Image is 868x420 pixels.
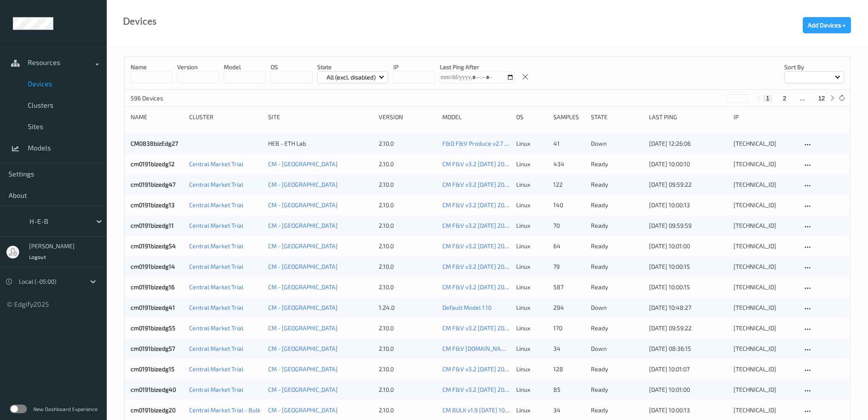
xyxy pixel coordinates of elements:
[131,222,174,229] a: cm0191bizedg11
[317,63,389,71] p: State
[442,283,541,291] a: CM F&V v3.2 [DATE] 20:30 Auto Save
[442,222,541,229] a: CM F&V v3.2 [DATE] 20:30 Auto Save
[553,180,585,189] div: 122
[553,113,585,121] div: Samples
[442,263,541,270] a: CM F&V v3.2 [DATE] 20:30 Auto Save
[516,113,547,121] div: OS
[379,324,436,332] div: 2.10.0
[516,406,547,414] p: linux
[379,385,436,394] div: 2.10.0
[442,160,541,167] a: CM F&V v3.2 [DATE] 20:30 Auto Save
[131,113,183,121] div: Name
[379,365,436,373] div: 2.10.0
[131,140,178,147] a: CM0838bizEdg27
[131,63,172,71] p: Name
[442,386,541,393] a: CM F&V v3.2 [DATE] 20:30 Auto Save
[189,201,243,209] a: Central Market Trial
[189,181,243,188] a: Central Market Trial
[131,263,175,270] a: cm0191bizedg14
[649,160,728,168] div: [DATE] 10:00:10
[268,345,338,352] a: CM - [GEOGRAPHIC_DATA]
[271,63,313,71] p: OS
[131,94,195,103] p: 596 Devices
[649,406,728,414] div: [DATE] 10:00:13
[131,201,175,209] a: cm0191bizedg13
[734,180,796,189] div: [TECHNICAL_ID]
[379,160,436,168] div: 2.10.0
[734,406,796,414] div: [TECHNICAL_ID]
[591,283,643,291] p: ready
[131,181,175,188] a: cm0191bizedg47
[442,140,567,147] a: F&D F&V Produce v2.7 [DATE] 17:48 Auto Save
[442,201,541,209] a: CM F&V v3.2 [DATE] 20:30 Auto Save
[803,17,851,33] button: Add Devices +
[553,201,585,209] div: 140
[591,139,643,148] p: down
[379,283,436,291] div: 2.10.0
[734,385,796,394] div: [TECHNICAL_ID]
[591,324,643,332] p: ready
[131,304,175,311] a: cm0191bizedg41
[516,324,547,332] p: linux
[591,365,643,373] p: ready
[268,283,338,291] a: CM - [GEOGRAPHIC_DATA]
[591,344,643,353] p: down
[553,262,585,271] div: 79
[734,242,796,250] div: [TECHNICAL_ID]
[189,160,243,167] a: Central Market Trial
[553,406,585,414] div: 34
[379,139,436,148] div: 2.10.0
[268,113,373,121] div: Site
[784,63,844,71] p: Sort by
[189,263,243,270] a: Central Market Trial
[734,113,796,121] div: ip
[268,406,338,414] a: CM - [GEOGRAPHIC_DATA]
[268,242,338,250] a: CM - [GEOGRAPHIC_DATA]
[131,406,175,414] a: cm0191bizedg20
[516,242,547,250] p: linux
[131,345,175,352] a: cm0191bizedg57
[734,139,796,148] div: [TECHNICAL_ID]
[553,324,585,332] div: 170
[734,221,796,230] div: [TECHNICAL_ID]
[649,262,728,271] div: [DATE] 10:00:15
[131,242,176,250] a: cm0191bizedg54
[516,283,547,291] p: linux
[553,283,585,291] div: 587
[553,344,585,353] div: 34
[553,303,585,312] div: 294
[189,304,243,311] a: Central Market Trial
[268,139,373,148] div: HEB - ETH Lab
[189,386,243,393] a: Central Market Trial
[649,385,728,394] div: [DATE] 10:01:00
[131,386,176,393] a: cm0191bizedg40
[516,160,547,168] p: linux
[649,324,728,332] div: [DATE] 09:59:22
[591,303,643,312] p: down
[649,139,728,148] div: [DATE] 12:26:06
[734,283,796,291] div: [TECHNICAL_ID]
[649,201,728,209] div: [DATE] 10:00:13
[734,262,796,271] div: [TECHNICAL_ID]
[553,385,585,394] div: 85
[516,344,547,353] p: linux
[131,283,175,291] a: cm0191bizedg16
[379,262,436,271] div: 2.10.0
[189,222,243,229] a: Central Market Trial
[591,385,643,394] p: ready
[591,262,643,271] p: ready
[379,242,436,250] div: 2.10.0
[177,63,219,71] p: version
[268,263,338,270] a: CM - [GEOGRAPHIC_DATA]
[189,365,243,373] a: Central Market Trial
[516,201,547,209] p: linux
[553,160,585,168] div: 434
[815,94,827,102] button: 12
[734,201,796,209] div: [TECHNICAL_ID]
[734,160,796,168] div: [TECHNICAL_ID]
[649,283,728,291] div: [DATE] 10:00:15
[516,385,547,394] p: linux
[131,365,175,373] a: cm0191bizedg15
[268,365,338,373] a: CM - [GEOGRAPHIC_DATA]
[442,324,541,332] a: CM F&V v3.2 [DATE] 20:30 Auto Save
